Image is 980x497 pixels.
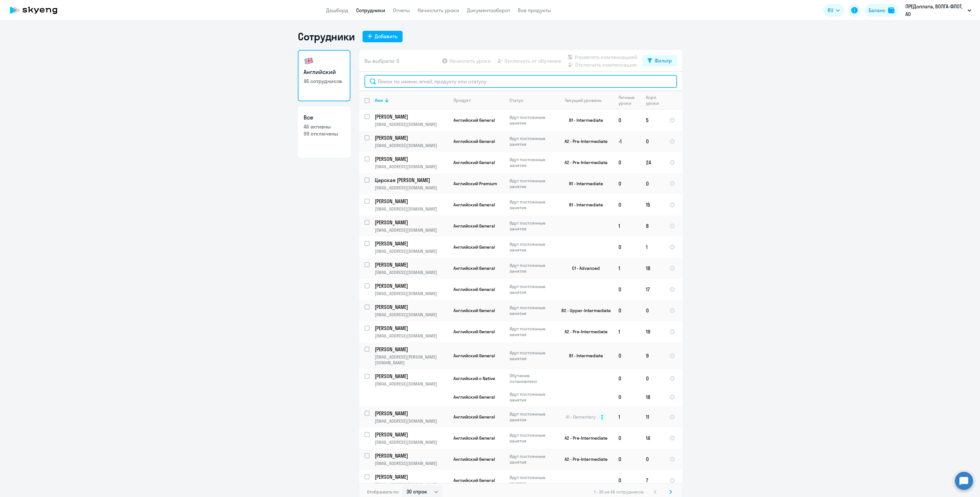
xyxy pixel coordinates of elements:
p: ПРЕДоплата, ВОЛГА-ФЛОТ, АО [905,3,965,18]
td: B1 - Intermediate [554,110,613,131]
p: [EMAIL_ADDRESS][DOMAIN_NAME] [375,460,448,466]
p: [EMAIL_ADDRESS][DOMAIN_NAME] [375,333,448,339]
td: 18 [641,388,664,406]
p: Идут постоянные занятия [510,475,553,486]
span: Английский General [453,160,495,165]
a: [PERSON_NAME] [375,219,448,226]
td: B1 - Intermediate [554,194,613,215]
p: [EMAIL_ADDRESS][DOMAIN_NAME] [375,227,448,233]
span: A1 - Elementary [566,414,596,420]
td: 0 [613,300,641,321]
p: Обучение остановлено [510,373,553,384]
p: [PERSON_NAME] [375,473,447,480]
td: B2 - Upper-Intermediate [554,300,613,321]
span: Английский General [453,456,495,462]
td: 0 [641,131,664,152]
a: Все продукты [518,7,551,13]
p: Царская [PERSON_NAME] [375,177,447,184]
span: Английский General [453,202,495,208]
p: Идут постоянные занятия [510,350,553,361]
button: Фильтр [642,55,677,67]
td: 14 [641,427,664,449]
p: [EMAIL_ADDRESS][DOMAIN_NAME] [375,206,448,212]
div: Добавить [375,32,397,40]
a: Английский46 сотрудников [298,50,350,101]
p: [EMAIL_ADDRESS][DOMAIN_NAME] [375,143,448,148]
a: Дашборд [326,7,348,13]
span: Английский General [453,286,495,292]
p: [EMAIL_ADDRESS][DOMAIN_NAME] [375,121,448,127]
td: 0 [613,470,641,491]
p: [PERSON_NAME] [375,431,447,438]
p: [PERSON_NAME] [375,113,447,120]
a: [PERSON_NAME] [375,473,448,480]
p: Идут постоянные занятия [510,284,553,295]
p: [EMAIL_ADDRESS][DOMAIN_NAME] [375,269,448,275]
p: Идут постоянные занятия [510,136,553,147]
div: Личные уроки [618,95,641,106]
span: Английский General [453,435,495,441]
td: C1 - Advanced [554,258,613,279]
div: Текущий уровень [565,97,601,103]
img: balance [888,7,894,13]
a: [PERSON_NAME] [375,452,448,459]
td: 7 [641,470,664,491]
div: Баланс [869,6,886,14]
td: A2 - Pre-Intermediate [554,152,613,173]
a: [PERSON_NAME] [375,303,448,311]
td: 8 [641,215,664,236]
p: [EMAIL_ADDRESS][DOMAIN_NAME] [375,164,448,170]
div: Корп. уроки [646,95,664,106]
td: 5 [641,110,664,131]
h3: Английский [304,68,345,76]
p: Идут постоянные занятия [510,411,553,423]
td: 0 [613,236,641,258]
div: Имя [375,97,383,103]
p: Идут постоянные занятия [510,178,553,189]
p: Идут постоянные занятия [510,305,553,316]
p: [EMAIL_ADDRESS][PERSON_NAME][DOMAIN_NAME] [375,354,448,366]
p: Идут постоянные занятия [510,326,553,337]
div: Продукт [453,97,471,103]
a: [PERSON_NAME] [375,346,448,353]
td: 0 [613,427,641,449]
h1: Сотрудники [298,30,355,43]
p: Идут постоянные занятия [510,199,553,211]
p: [EMAIL_ADDRESS][DOMAIN_NAME] [375,381,448,387]
p: [PERSON_NAME] [375,240,447,247]
button: RU [823,4,844,17]
p: [PERSON_NAME] [375,346,447,353]
span: Английский General [453,414,495,420]
td: B1 - Intermediate [554,173,613,194]
p: [PERSON_NAME] [375,155,447,162]
p: [PERSON_NAME] [375,373,447,380]
span: Английский General [453,244,495,250]
a: Начислить уроки [418,7,459,13]
p: 99 отключены [304,130,345,137]
div: Фильтр [655,57,672,64]
p: Идут постоянные занятия [510,391,553,403]
p: [EMAIL_ADDRESS][DOMAIN_NAME] [375,291,448,296]
p: Идут постоянные занятия [510,157,553,168]
p: [EMAIL_ADDRESS][DOMAIN_NAME] [375,185,448,191]
div: Имя [375,97,448,103]
a: Сотрудники [356,7,385,13]
p: [EMAIL_ADDRESS][DOMAIN_NAME] [375,418,448,424]
span: Английский General [453,329,495,335]
p: [PERSON_NAME] [375,452,447,459]
td: 0 [613,388,641,406]
td: 1 [613,215,641,236]
p: [PERSON_NAME] [375,303,447,311]
p: Идут постоянные занятия [510,241,553,253]
a: [PERSON_NAME] [375,282,448,289]
p: 46 активны [304,123,345,130]
a: [PERSON_NAME] [375,113,448,120]
td: 0 [641,449,664,470]
td: A2 - Pre-Intermediate [554,131,613,152]
p: [PERSON_NAME] [375,325,447,332]
td: 1 [641,236,664,258]
p: [EMAIL_ADDRESS][DOMAIN_NAME] [375,248,448,254]
a: [PERSON_NAME] [375,261,448,268]
span: RU [828,6,833,14]
td: 0 [613,194,641,215]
